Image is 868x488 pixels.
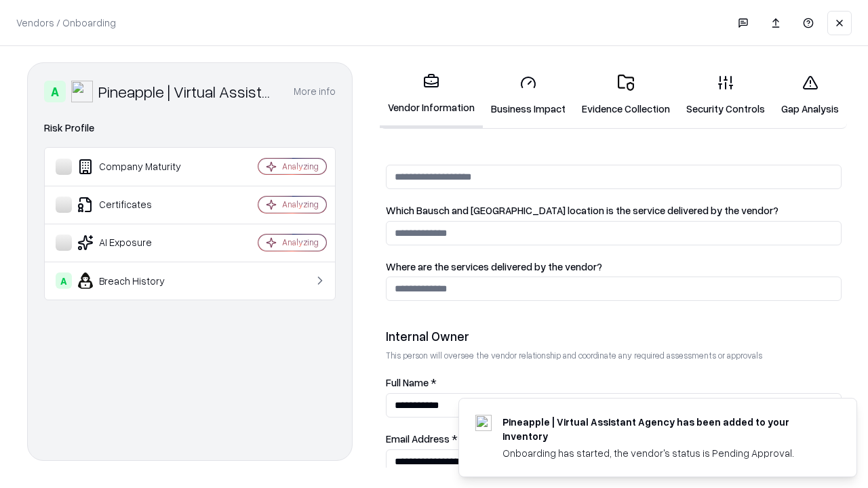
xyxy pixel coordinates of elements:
[574,64,678,127] a: Evidence Collection
[56,197,218,213] div: Certificates
[44,81,66,102] div: A
[56,272,72,289] div: A
[56,159,218,175] div: Company Maturity
[282,199,319,210] div: Analyzing
[98,81,277,102] div: Pineapple | Virtual Assistant Agency
[502,415,824,443] div: Pineapple | Virtual Assistant Agency has been added to your inventory
[56,235,218,251] div: AI Exposure
[16,16,116,30] p: Vendors / Onboarding
[386,205,842,216] label: Which Bausch and [GEOGRAPHIC_DATA] location is the service delivered by the vendor?
[380,62,483,128] a: Vendor Information
[483,64,574,127] a: Business Impact
[56,272,218,289] div: Breach History
[294,79,336,104] button: More info
[71,81,93,102] img: Pineapple | Virtual Assistant Agency
[475,415,492,431] img: trypineapple.com
[44,120,336,136] div: Risk Profile
[678,64,773,127] a: Security Controls
[502,446,824,460] div: Onboarding has started, the vendor's status is Pending Approval.
[386,434,842,444] label: Email Address *
[386,328,842,344] div: Internal Owner
[282,237,319,248] div: Analyzing
[386,350,842,361] p: This person will oversee the vendor relationship and coordinate any required assessments or appro...
[386,378,842,388] label: Full Name *
[282,161,319,172] div: Analyzing
[773,64,847,127] a: Gap Analysis
[386,262,842,272] label: Where are the services delivered by the vendor?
